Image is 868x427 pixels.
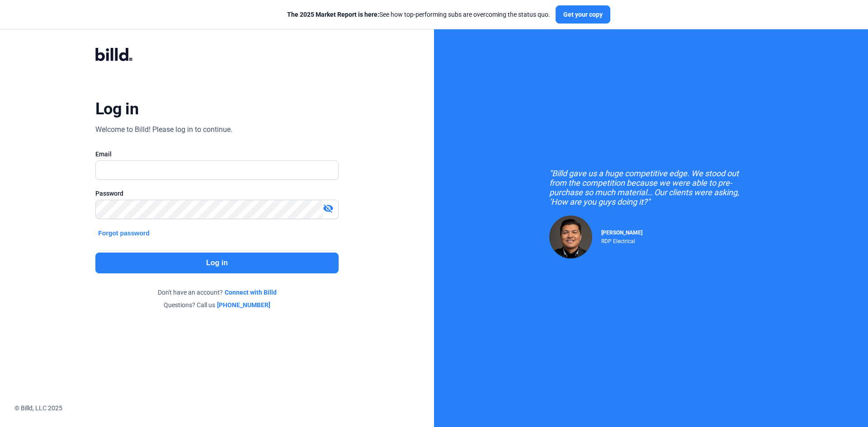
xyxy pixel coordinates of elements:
button: Forgot password [95,228,152,238]
button: Get your copy [556,5,610,23]
a: Connect with Billd [225,288,277,297]
img: Raul Pacheco [549,216,592,258]
button: Log in [95,253,339,273]
div: "Billd gave us a huge competitive edge. We stood out from the competition because we were able to... [549,169,753,206]
div: See how top-performing subs are overcoming the status quo. [287,10,550,19]
div: Welcome to Billd! Please log in to continue. [95,124,232,135]
div: Password [95,189,339,198]
div: Log in [95,99,138,119]
mat-icon: visibility_off [323,203,334,214]
div: Don't have an account? [95,288,339,297]
span: The 2025 Market Report is here: [287,11,379,18]
div: RDP Electrical [601,236,642,244]
div: Questions? Call us [95,300,339,310]
span: [PERSON_NAME] [601,230,642,236]
div: Email [95,150,339,159]
a: [PHONE_NUMBER] [217,300,270,310]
